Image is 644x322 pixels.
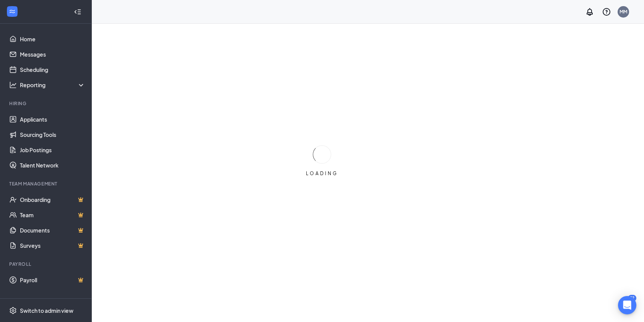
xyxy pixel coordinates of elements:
[20,223,85,238] a: DocumentsCrown
[20,158,85,173] a: Talent Network
[20,307,73,314] div: Switch to admin view
[618,296,636,314] div: Open Intercom Messenger
[20,192,85,207] a: OnboardingCrown
[8,8,16,15] svg: WorkstreamLogo
[628,295,636,301] div: 32
[602,7,611,16] svg: QuestionInfo
[20,238,85,253] a: SurveysCrown
[585,7,594,16] svg: Notifications
[20,272,85,288] a: PayrollCrown
[20,81,86,89] div: Reporting
[303,170,341,177] div: LOADING
[9,307,17,314] svg: Settings
[9,261,84,267] div: Payroll
[9,181,84,187] div: Team Management
[9,100,84,107] div: Hiring
[20,142,85,158] a: Job Postings
[20,62,85,77] a: Scheduling
[20,127,85,142] a: Sourcing Tools
[20,31,85,47] a: Home
[20,112,85,127] a: Applicants
[620,8,627,15] div: MM
[20,47,85,62] a: Messages
[20,207,85,223] a: TeamCrown
[74,8,81,16] svg: Collapse
[9,81,17,89] svg: Analysis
